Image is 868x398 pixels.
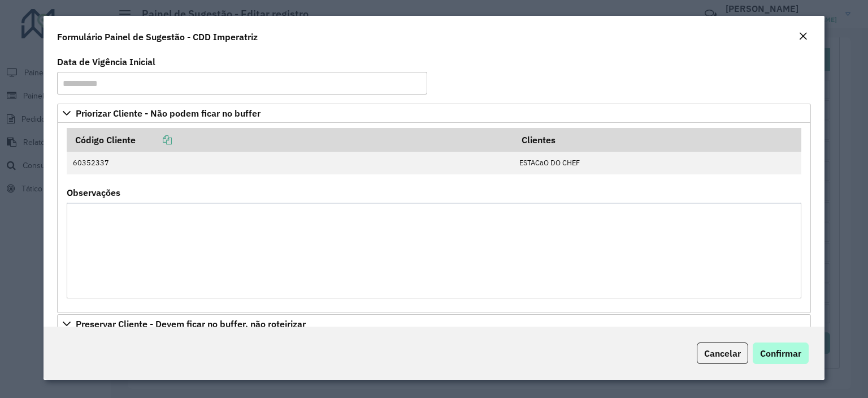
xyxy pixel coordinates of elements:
[67,186,120,199] label: Observações
[798,32,808,41] em: Fechar
[76,319,306,328] span: Preservar Cliente - Devem ficar no buffer, não roteirizar
[57,314,811,333] a: Preservar Cliente - Devem ficar no buffer, não roteirizar
[514,128,801,152] th: Clientes
[704,348,741,359] span: Cancelar
[67,152,514,174] td: 60352337
[57,30,258,44] h4: Formulário Painel de Sugestão - CDD Imperatriz
[136,134,172,145] a: Copiar
[57,123,811,313] div: Priorizar Cliente - Não podem ficar no buffer
[57,104,811,123] a: Priorizar Cliente - Não podem ficar no buffer
[753,343,809,364] button: Confirmar
[795,29,811,44] button: Close
[697,343,748,364] button: Cancelar
[57,55,155,69] label: Data de Vigência Inicial
[76,109,261,118] span: Priorizar Cliente - Não podem ficar no buffer
[514,152,801,174] td: ESTACaO DO CHEF
[67,128,514,152] th: Código Cliente
[760,348,801,359] span: Confirmar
